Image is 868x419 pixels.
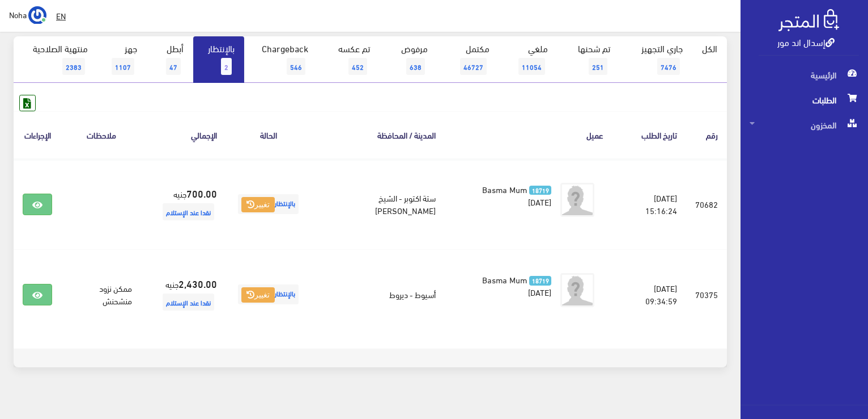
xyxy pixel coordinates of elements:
span: 546 [287,58,305,75]
a: جهز1107 [97,36,147,83]
span: المخزون [750,112,859,137]
a: إسدال اند مور [777,33,835,50]
a: Chargeback546 [244,36,318,83]
span: 18719 [529,276,551,286]
strong: 700.00 [186,186,217,200]
img: . [778,9,839,31]
span: الرئيسية [750,62,859,87]
span: 251 [589,58,607,75]
span: 11054 [518,58,545,75]
span: بالإنتظار [238,284,299,304]
td: ممكن نزود منشحنش [61,249,141,340]
span: نقدا عند الإستلام [163,294,214,311]
span: 47 [166,58,181,75]
button: تغيير [241,287,275,303]
a: 18719 Basma Mum [DATE] [463,273,551,298]
a: مكتمل46727 [437,36,499,83]
a: الطلبات [741,87,868,112]
th: اﻹجمالي [141,111,226,158]
span: Noha [9,7,27,22]
a: 18719 Basma Mum [DATE] [463,183,551,208]
td: جنيه [141,159,226,250]
span: 1107 [112,58,134,75]
th: المدينة / المحافظة [310,111,444,158]
span: 2383 [62,58,85,75]
th: ملاحظات [61,111,141,158]
a: الرئيسية [741,62,868,87]
img: avatar.png [560,273,594,307]
span: نقدا عند الإستلام [163,203,214,220]
th: عميل [445,111,612,158]
span: الطلبات [750,87,859,112]
td: أسيوط - ديروط [310,249,444,340]
button: تغيير [241,197,275,213]
span: 7476 [657,58,680,75]
th: الإجراءات [14,111,61,158]
span: Basma Mum [DATE] [482,181,551,209]
span: بالإنتظار [238,194,299,214]
span: Basma Mum [DATE] [482,271,551,300]
td: [DATE] 09:34:59 [612,249,686,340]
a: مرفوض638 [380,36,437,83]
th: رقم [686,111,727,158]
img: avatar.png [560,183,594,217]
th: الحالة [226,111,310,158]
span: 2 [221,58,232,75]
span: 638 [406,58,425,75]
strong: 2,430.00 [178,276,217,291]
a: EN [52,6,70,26]
a: الكل [692,36,727,60]
a: منتهية الصلاحية2383 [14,36,97,83]
a: تم عكسه452 [318,36,380,83]
td: 70375 [686,249,727,340]
td: جنيه [141,249,226,340]
img: ... [28,6,46,24]
a: تم شحنها251 [558,36,620,83]
a: ملغي11054 [499,36,558,83]
a: المخزون [741,112,868,137]
th: تاريخ الطلب [612,111,686,158]
td: ستة اكتوبر - الشيخ [PERSON_NAME] [310,159,444,250]
td: 70682 [686,159,727,250]
a: أبطل47 [147,36,193,83]
a: جاري التجهيز7476 [620,36,693,83]
span: 46727 [460,58,487,75]
a: ... Noha [9,6,46,24]
span: 452 [348,58,367,75]
u: EN [56,9,66,23]
td: [DATE] 15:16:24 [612,159,686,250]
a: بالإنتظار2 [193,36,244,83]
span: 18719 [529,186,551,195]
